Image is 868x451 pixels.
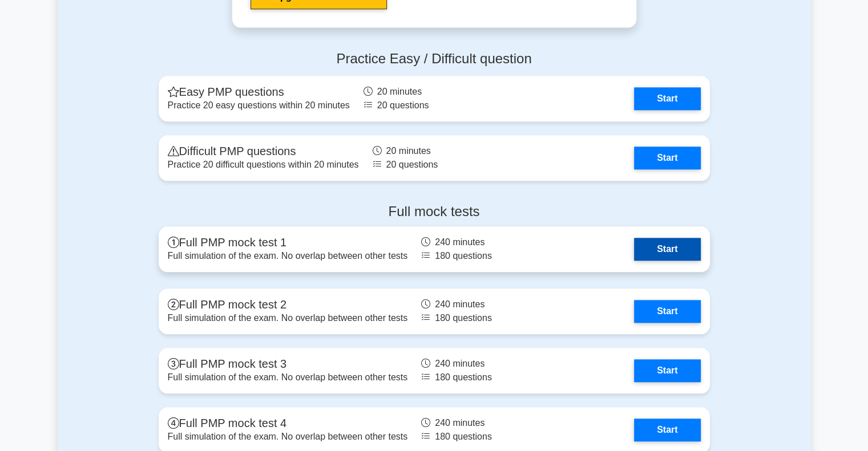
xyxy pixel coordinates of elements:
[159,204,710,220] h4: Full mock tests
[634,238,700,261] a: Start
[634,359,700,382] a: Start
[159,51,710,67] h4: Practice Easy / Difficult question
[634,419,700,441] a: Start
[634,300,700,323] a: Start
[634,147,700,169] a: Start
[634,87,700,110] a: Start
